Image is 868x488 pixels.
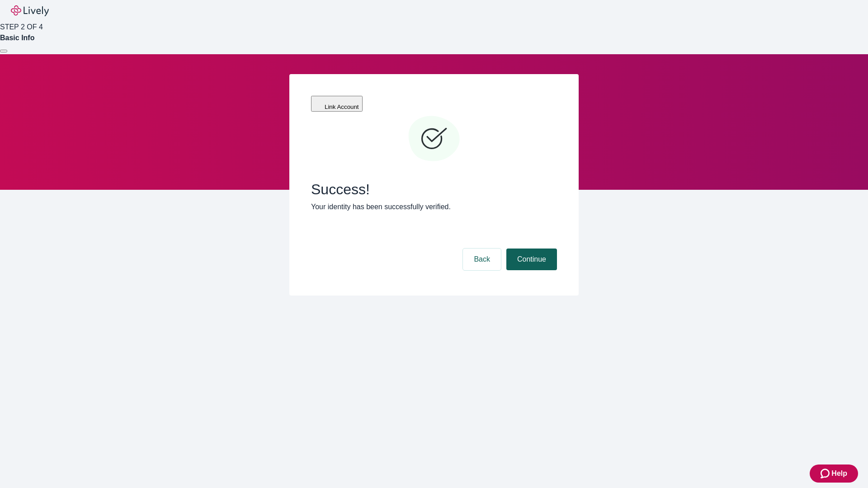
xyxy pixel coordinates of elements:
span: Help [831,468,847,479]
button: Continue [506,249,557,270]
p: Your identity has been successfully verified. [311,202,557,212]
span: Success! [311,181,557,198]
button: Link Account [311,96,363,112]
button: Zendesk support iconHelp [810,465,858,483]
img: Lively [11,5,49,16]
button: Back [463,249,501,270]
svg: Zendesk support icon [821,468,831,479]
svg: Checkmark icon [407,112,461,166]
